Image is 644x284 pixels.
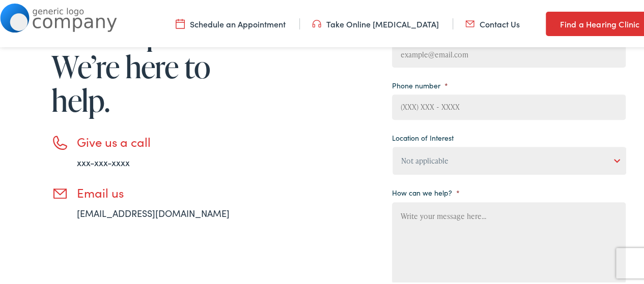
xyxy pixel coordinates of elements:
input: example@email.com [392,41,626,66]
a: [EMAIL_ADDRESS][DOMAIN_NAME] [77,205,230,218]
a: Take Online [MEDICAL_DATA] [312,17,439,28]
label: How can we help? [392,186,460,196]
img: utility icon [312,17,321,28]
img: utility icon [176,17,185,28]
a: xxx-xxx-xxxx [77,154,130,167]
img: utility icon [465,17,474,28]
input: (XXX) XXX - XXXX [392,93,626,118]
a: Schedule an Appointment [176,17,286,28]
h3: Give us a call [77,133,260,148]
label: Phone number [392,79,448,88]
a: Contact Us [465,17,520,28]
h3: Email us [77,184,260,199]
label: Location of Interest [392,132,454,141]
img: utility icon [546,16,555,28]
